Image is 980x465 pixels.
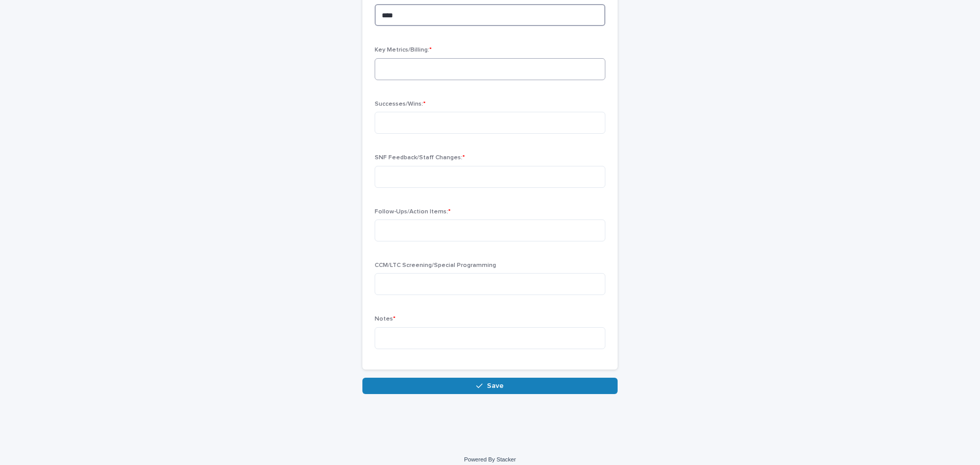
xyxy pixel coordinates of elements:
button: Save [362,378,618,394]
span: Follow-Ups/Action Items: [375,209,451,215]
span: CCM/LTC Screening/Special Programming [375,262,496,268]
span: SNF Feedback/Staff Changes: [375,155,465,161]
span: Key Metrics/Billing: [375,47,432,53]
a: Powered By Stacker [464,456,516,462]
span: Save [487,382,504,389]
span: Successes/Wins: [375,101,426,107]
span: Notes [375,316,396,322]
